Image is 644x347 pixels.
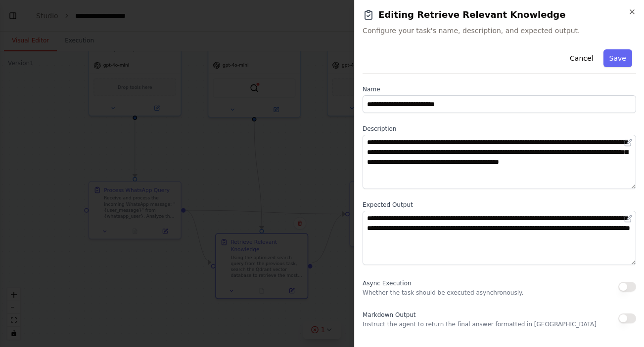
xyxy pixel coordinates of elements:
[622,213,634,225] button: Open in editor
[564,49,599,67] button: Cancel
[622,137,634,149] button: Open in editor
[363,289,523,297] p: Whether the task should be executed asynchronously.
[363,320,597,328] p: Instruct the agent to return the final answer formatted in [GEOGRAPHIC_DATA]
[363,280,411,287] span: Async Execution
[363,125,636,133] label: Description
[363,85,636,93] label: Name
[363,26,636,36] span: Configure your task's name, description, and expected output.
[363,201,636,209] label: Expected Output
[363,8,636,22] h2: Editing Retrieve Relevant Knowledge
[363,311,415,318] span: Markdown Output
[603,49,632,67] button: Save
